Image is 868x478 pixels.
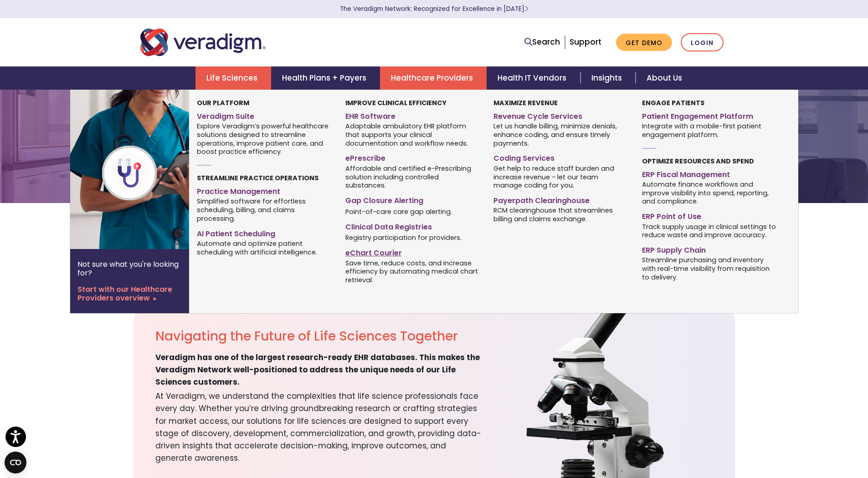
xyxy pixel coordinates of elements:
span: Explore Veradigm’s powerful healthcare solutions designed to streamline operations, improve patie... [197,122,331,156]
h2: Navigating the Future of Life Sciences Together [155,329,484,344]
img: Veradigm logo [140,27,266,57]
span: RCM clearinghouse that streamlines billing and claims exchange. [493,206,628,224]
a: Health IT Vendors [487,66,580,90]
a: eChart Courier [345,245,480,258]
button: Open CMP widget [5,452,26,473]
a: About Us [636,66,693,90]
a: Health Plans + Payers [271,66,380,90]
img: Healthcare Provider [70,90,217,249]
span: Automate finance workflows and improve visibility into spend, reporting, and compliance. [642,179,776,206]
a: ERP Point of Use [642,208,776,222]
span: Simplified software for effortless scheduling, billing, and claims processing. [197,197,331,223]
a: Patient Engagement Platform [642,108,776,122]
strong: Improve Clinical Efficiency [345,98,447,107]
strong: Maximize Revenue [493,98,558,107]
span: Point-of-care care gap alerting. [345,207,452,216]
strong: Engage Patients [642,98,704,107]
span: Learn More [524,5,529,13]
a: AI Patient Scheduling [197,226,331,239]
a: Revenue Cycle Services [493,108,628,122]
a: Insights [580,66,636,90]
span: Integrate with a mobile-first patient engagement platform. [642,122,776,139]
a: Start with our Healthcare Providers overview [77,285,182,302]
a: Veradigm Suite [197,108,331,122]
a: Login [681,33,724,52]
span: At Veradigm, we understand the complexities that life science professionals face every day. Wheth... [155,388,484,464]
span: Affordable and certified e-Prescribing solution including controlled substances. [345,163,480,190]
strong: Streamline Practice Operations [197,173,318,183]
strong: Our Platform [197,98,249,107]
p: Not sure what you're looking for? [77,260,182,277]
span: Registry participation for providers. [345,233,462,242]
a: EHR Software [345,108,480,122]
span: Streamline purchasing and inventory with real-time visibility from requisition to delivery. [642,255,776,282]
a: Clinical Data Registries [345,219,480,232]
a: Gap Closure Alerting [345,193,480,206]
span: Automate and optimize patient scheduling with artificial intelligence. [197,239,331,256]
a: Search [524,36,560,48]
span: Adaptable ambulatory EHR platform that supports your clinical documentation and workflow needs. [345,122,480,148]
a: The Veradigm Network: Recognized for Excellence in [DATE]Learn More [340,5,529,13]
a: Payerpath Clearinghouse [493,193,628,206]
strong: Optimize Resources and Spend [642,157,754,166]
a: Support [570,36,601,47]
a: Practice Management [197,183,331,197]
a: Coding Services [493,150,628,163]
span: Get help to reduce staff burden and increase revenue - let our team manage coding for you. [493,163,628,190]
a: Life Sciences [195,66,271,90]
span: Let us handle billing, minimize denials, enhance coding, and ensure timely payments. [493,122,628,148]
a: ERP Fiscal Management [642,167,776,180]
iframe: Drift Chat Widget [693,412,857,467]
span: Save time, reduce costs, and increase efficiency by automating medical chart retrieval. [345,258,480,285]
a: Healthcare Providers [380,66,487,90]
a: ePrescribe [345,150,480,163]
a: Get Demo [616,34,672,51]
a: ERP Supply Chain [642,242,776,255]
span: Veradigm has one of the largest research-ready EHR databases. This makes the Veradigm Network wel... [155,351,484,389]
span: Track supply usage in clinical settings to reduce waste and improve accuracy. [642,222,776,239]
